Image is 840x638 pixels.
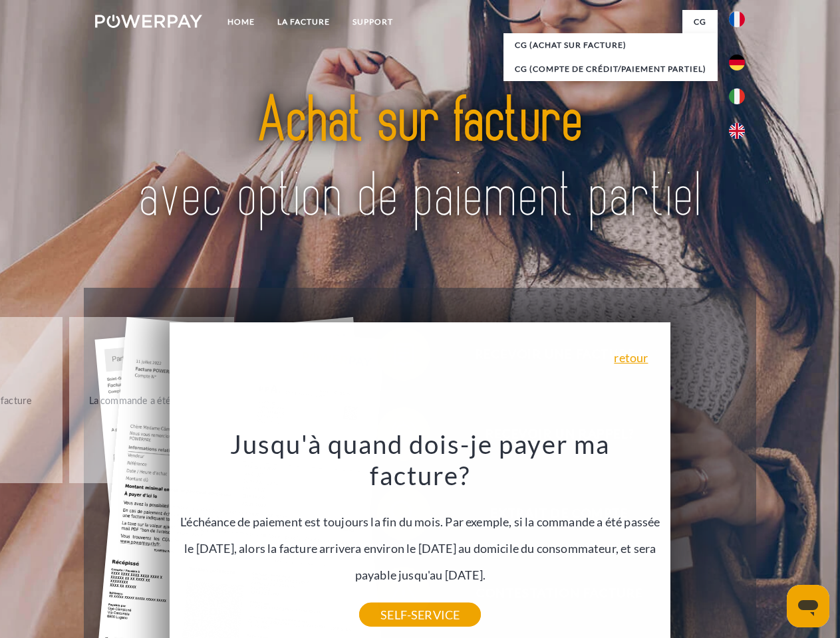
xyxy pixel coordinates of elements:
[503,33,718,57] a: CG (achat sur facture)
[178,428,663,615] div: L'échéance de paiement est toujours la fin du mois. Par exemple, si la commande a été passée le [...
[341,10,404,34] a: Support
[95,15,202,28] img: logo-powerpay-white.svg
[614,352,648,364] a: retour
[682,10,718,34] a: CG
[216,10,266,34] a: Home
[266,10,341,34] a: LA FACTURE
[729,54,745,70] img: de
[359,603,481,627] a: SELF-SERVICE
[729,11,745,27] img: fr
[127,64,713,255] img: title-powerpay_fr.svg
[77,391,227,409] div: La commande a été renvoyée
[178,428,663,492] h3: Jusqu'à quand dois-je payer ma facture?
[729,123,745,139] img: en
[729,88,745,104] img: it
[503,57,718,81] a: CG (Compte de crédit/paiement partiel)
[787,585,829,627] iframe: Bouton de lancement de la fenêtre de messagerie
